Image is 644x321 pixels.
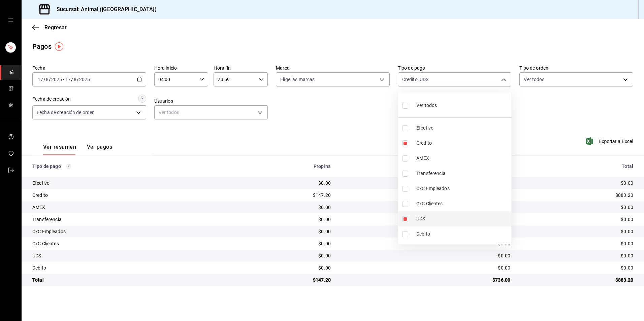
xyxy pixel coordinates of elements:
[55,42,63,51] img: Tooltip marker
[416,140,509,147] span: Credito
[416,185,509,192] span: CxC Empleados
[416,200,509,207] span: CxC Clientes
[416,102,437,109] span: Ver todos
[416,170,509,177] span: Transferencia
[416,124,509,132] span: Efectivo
[416,230,509,238] span: Debito
[416,155,509,162] span: AMEX
[416,215,509,222] span: UDS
